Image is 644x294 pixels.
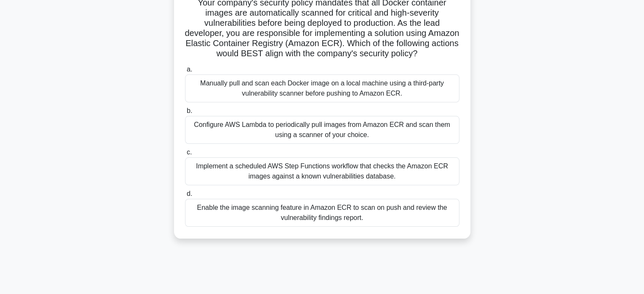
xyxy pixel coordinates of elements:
span: d. [187,190,192,197]
div: Implement a scheduled AWS Step Functions workflow that checks the Amazon ECR images against a kno... [185,157,459,185]
div: Configure AWS Lambda to periodically pull images from Amazon ECR and scan them using a scanner of... [185,116,459,144]
div: Manually pull and scan each Docker image on a local machine using a third-party vulnerability sca... [185,74,459,102]
span: a. [187,66,192,73]
span: b. [187,107,192,114]
div: Enable the image scanning feature in Amazon ECR to scan on push and review the vulnerability find... [185,199,459,227]
span: c. [187,148,192,156]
